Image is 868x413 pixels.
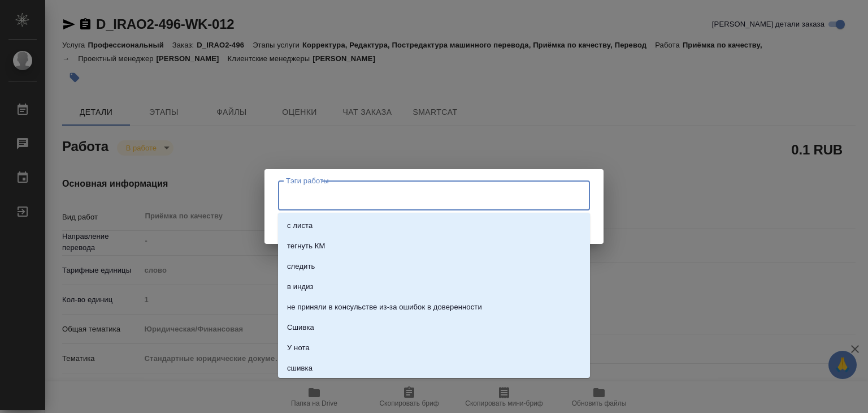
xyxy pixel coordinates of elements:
[287,322,314,333] p: Сшивка
[287,302,482,313] p: не приняли в консульстве из-за ошибок в доверенности
[287,240,325,252] p: тегнуть КМ
[287,363,313,374] p: сшивка
[287,342,310,354] p: У нота
[287,220,313,231] p: с листа
[287,281,314,292] p: в индиз
[287,261,315,272] p: следить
